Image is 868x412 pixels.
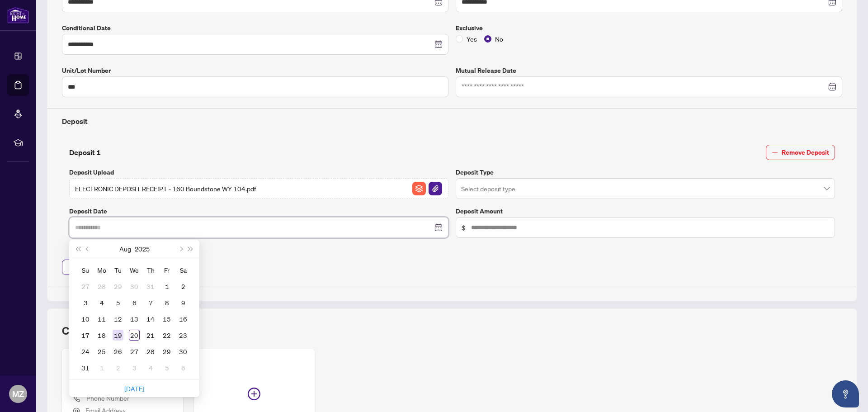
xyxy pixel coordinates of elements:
button: File Archive [412,181,426,196]
td: 2025-08-04 [94,294,110,311]
td: 2025-08-22 [159,327,175,343]
td: 2025-09-01 [94,360,110,376]
div: 23 [178,330,189,341]
div: 3 [80,297,91,308]
td: 2025-09-04 [142,360,159,376]
button: Open asap [832,380,859,407]
td: 2025-08-28 [142,343,159,360]
div: 1 [161,281,172,292]
td: 2025-09-03 [126,360,142,376]
label: Exclusive [456,23,842,33]
span: plus-circle [248,388,260,400]
div: 20 [129,330,140,341]
div: 16 [178,313,189,324]
div: 2 [113,362,123,373]
td: 2025-08-03 [77,294,94,311]
span: ELECTRONIC DEPOSIT RECEIPT - 160 Boundstone WY 104.pdf [75,184,256,194]
div: 6 [178,362,189,373]
div: 24 [80,346,91,357]
div: 19 [113,330,123,341]
td: 2025-08-18 [94,327,110,343]
div: 11 [96,313,107,324]
img: File Archive [412,182,426,195]
td: 2025-08-21 [142,327,159,343]
td: 2025-09-02 [110,360,126,376]
td: 2025-08-06 [126,294,142,311]
div: 29 [113,281,123,292]
button: Add Deposit [62,260,122,275]
div: 31 [80,362,91,373]
th: We [126,262,142,278]
div: 22 [161,330,172,341]
span: Phone Number [86,394,129,402]
div: 18 [96,330,107,341]
button: Remove Deposit [766,145,835,160]
div: 8 [161,297,172,308]
th: Fr [159,262,175,278]
td: 2025-07-29 [110,278,126,294]
td: 2025-07-31 [142,278,159,294]
td: 2025-08-10 [77,311,94,327]
span: ELECTRONIC DEPOSIT RECEIPT - 160 Boundstone WY 104.pdfFile ArchiveFile Attachement [69,178,448,199]
button: Previous month (PageUp) [83,240,93,258]
label: Conditional Date [62,23,448,33]
div: 26 [113,346,123,357]
div: 27 [80,281,91,292]
label: Deposit Amount [456,206,835,216]
td: 2025-07-28 [94,278,110,294]
div: 12 [113,313,123,324]
span: $ [462,223,466,232]
td: 2025-09-05 [159,360,175,376]
button: File Attachement [428,181,443,196]
img: File Attachement [429,182,442,195]
div: 14 [145,313,156,324]
td: 2025-08-27 [126,343,142,360]
label: Deposit Upload [69,167,448,177]
button: Next month (PageDown) [175,240,185,258]
span: MZ [12,388,24,400]
img: logo [7,7,29,24]
div: 25 [96,346,107,357]
td: 2025-08-13 [126,311,142,327]
td: 2025-07-27 [77,278,94,294]
div: 27 [129,346,140,357]
td: 2025-08-07 [142,294,159,311]
td: 2025-08-20 [126,327,142,343]
td: 2025-08-19 [110,327,126,343]
div: 2 [178,281,189,292]
label: Deposit Type [456,167,835,177]
td: 2025-08-30 [175,343,191,360]
div: 4 [145,362,156,373]
td: 2025-07-30 [126,278,142,294]
td: 2025-08-26 [110,343,126,360]
th: Tu [110,262,126,278]
td: 2025-08-01 [159,278,175,294]
td: 2025-08-05 [110,294,126,311]
div: 4 [96,297,107,308]
div: 15 [161,313,172,324]
label: Mutual Release Date [456,66,842,76]
th: Mo [94,262,110,278]
label: Deposit Date [69,206,448,216]
div: 17 [80,330,91,341]
th: Su [77,262,94,278]
span: No [491,34,507,44]
td: 2025-08-08 [159,294,175,311]
td: 2025-08-11 [94,311,110,327]
div: 21 [145,330,156,341]
div: 13 [129,313,140,324]
div: 30 [129,281,140,292]
span: Yes [463,34,481,44]
th: Th [142,262,159,278]
td: 2025-08-16 [175,311,191,327]
h4: Deposit 1 [69,147,101,158]
span: minus [772,149,778,156]
button: Last year (Control + left) [73,240,83,258]
td: 2025-08-02 [175,278,191,294]
td: 2025-08-29 [159,343,175,360]
td: 2025-08-09 [175,294,191,311]
button: Choose a month [119,240,131,258]
h2: Client Details [62,323,127,338]
div: 3 [129,362,140,373]
td: 2025-08-24 [77,343,94,360]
